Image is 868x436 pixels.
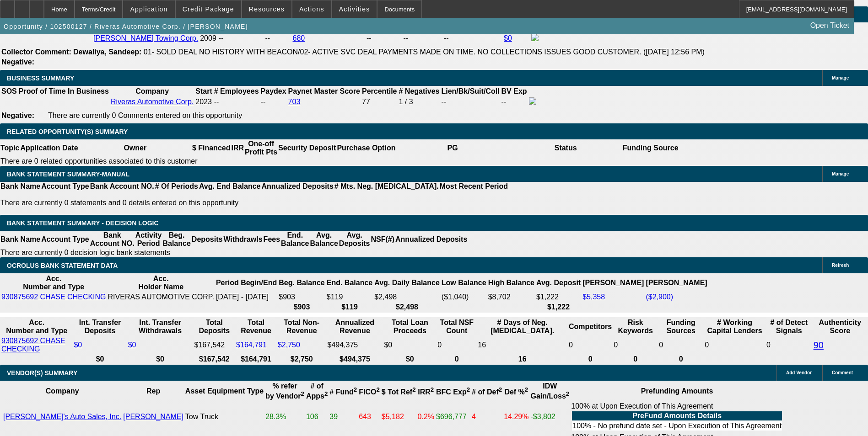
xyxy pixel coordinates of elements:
[374,292,440,302] td: $2,498
[362,87,397,95] b: Percentile
[146,387,160,395] b: Rep
[329,388,357,396] b: # Fund
[582,293,605,301] a: $5,358
[359,388,380,396] b: FICO
[293,34,305,42] a: 680
[536,292,581,302] td: $1,222
[309,231,338,248] th: Avg. Balance
[194,336,235,354] td: $167,542
[263,231,280,248] th: Fees
[362,98,397,106] div: 77
[20,139,78,157] th: Application Date
[766,336,812,354] td: 0
[242,0,291,18] button: Resources
[108,292,215,302] td: RIVERAS AUTOMOTIVE CORP.
[278,341,300,349] a: $2,750
[354,386,357,393] sup: 2
[192,139,231,157] th: $ Financed
[306,382,328,400] b: # of Apps
[488,292,535,302] td: $8,702
[477,318,567,335] th: # Days of Neg. [MEDICAL_DATA].
[74,341,82,349] a: $0
[1,318,72,335] th: Acc. Number and Type
[704,318,765,335] th: # Working Capital Lenders
[467,386,470,393] sup: 2
[0,199,508,207] p: There are currently 0 statements and 0 details entered on this opportunity
[306,402,328,432] td: 106
[832,370,853,375] span: Comment
[41,231,90,248] th: Account Type
[1,112,34,119] b: Negative:
[155,182,199,191] th: # Of Periods
[231,139,244,157] th: IRR
[265,382,304,400] b: % refer by Vendor
[216,274,277,292] th: Period Begin/End
[477,336,567,354] td: 16
[382,388,416,396] b: $ Tot Ref
[499,386,502,393] sup: 2
[568,336,612,354] td: 0
[249,5,285,13] span: Resources
[199,33,217,43] td: 2009
[7,262,118,269] span: OCROLUS BANK STATEMENT DATA
[439,182,508,191] th: Most Recent Period
[530,402,570,432] td: -$3,802
[832,263,849,268] span: Refresh
[525,386,528,393] sup: 2
[236,318,276,335] th: Total Revenue
[832,171,849,176] span: Manage
[336,139,396,157] th: Purchase Option
[108,274,215,292] th: Acc. Holder Name
[437,318,476,335] th: Sum of the Total NSF Count and Total Overdraft Fee Count from Ocrolus
[436,402,470,432] td: $696,777
[395,231,468,248] th: Annualized Deposits
[79,139,192,157] th: Owner
[441,292,487,302] td: ($1,040)
[329,402,357,432] td: 39
[7,74,74,82] span: BUSINESS SUMMARY
[536,303,581,312] th: $1,222
[568,355,612,364] th: 0
[7,128,128,135] span: RELATED OPPORTUNITY(S) SUMMARY
[501,87,527,95] b: BV Exp
[265,402,305,432] td: 28.3%
[223,231,263,248] th: Withdrawls
[128,318,193,335] th: Int. Transfer Withdrawals
[376,386,379,393] sup: 2
[622,139,679,157] th: Funding Source
[503,402,529,432] td: 14.29%
[571,402,783,431] div: 100% at Upon Execution of This Agreement
[431,386,434,393] sup: 2
[7,369,77,377] span: VENDOR(S) SUMMARY
[813,318,867,335] th: Authenticity Score
[339,231,371,248] th: Avg. Deposits
[7,170,129,178] span: BANK STATEMENT SUMMARY-MANUAL
[327,318,383,335] th: Annualized Revenue
[471,402,502,432] td: 4
[412,386,415,393] sup: 2
[399,87,440,95] b: # Negatives
[436,388,470,396] b: BFC Exp
[396,139,509,157] th: PG
[4,23,248,30] span: Opportunity / 102500127 / Riveras Automotive Corp. / [PERSON_NAME]
[111,98,194,106] a: Riveras Automotive Corp.
[443,33,502,43] td: --
[529,97,536,105] img: facebook-icon.png
[183,5,234,13] span: Credit Package
[370,231,395,248] th: NSF(#)
[1,58,34,66] b: Negative:
[383,355,436,364] th: $0
[807,18,853,33] a: Open Ticket
[261,182,334,191] th: Annualized Deposits
[135,87,169,95] b: Company
[326,303,373,312] th: $119
[123,413,183,420] a: [PERSON_NAME]
[123,0,174,18] button: Application
[613,318,658,335] th: Risk Keywords
[3,413,121,420] a: [PERSON_NAME]'s Auto Sales, Inc.
[374,274,440,292] th: Avg. Daily Balance
[195,97,212,107] td: 2023
[278,139,336,157] th: Security Deposit
[658,318,703,335] th: Funding Sources
[90,231,135,248] th: Bank Account NO.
